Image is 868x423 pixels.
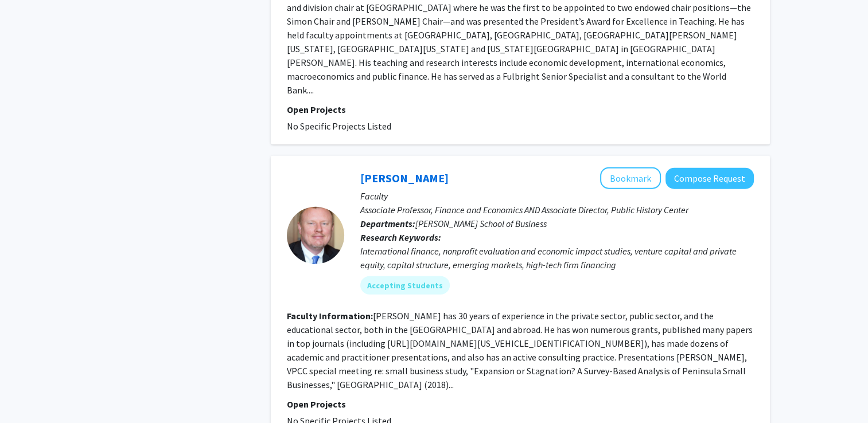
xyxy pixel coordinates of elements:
fg-read-more: [PERSON_NAME] has 30 years of experience in the private sector, public sector, and the educationa... [287,310,753,390]
button: Add Tom Hall to Bookmarks [600,167,661,189]
p: Associate Professor, Finance and Economics AND Associate Director, Public History Center [360,203,754,217]
p: Open Projects [287,103,754,116]
iframe: Chat [9,371,49,414]
div: International finance, nonprofit evaluation and economic impact studies, venture capital and priv... [360,244,754,272]
span: [PERSON_NAME] School of Business [415,218,547,229]
mat-chip: Accepting Students [360,276,450,295]
a: [PERSON_NAME] [360,171,449,185]
span: No Specific Projects Listed [287,120,391,132]
b: Research Keywords: [360,232,441,243]
b: Faculty Information: [287,310,373,322]
b: Departments: [360,218,415,229]
p: Faculty [360,189,754,203]
p: Open Projects [287,397,754,411]
button: Compose Request to Tom Hall [665,168,754,189]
